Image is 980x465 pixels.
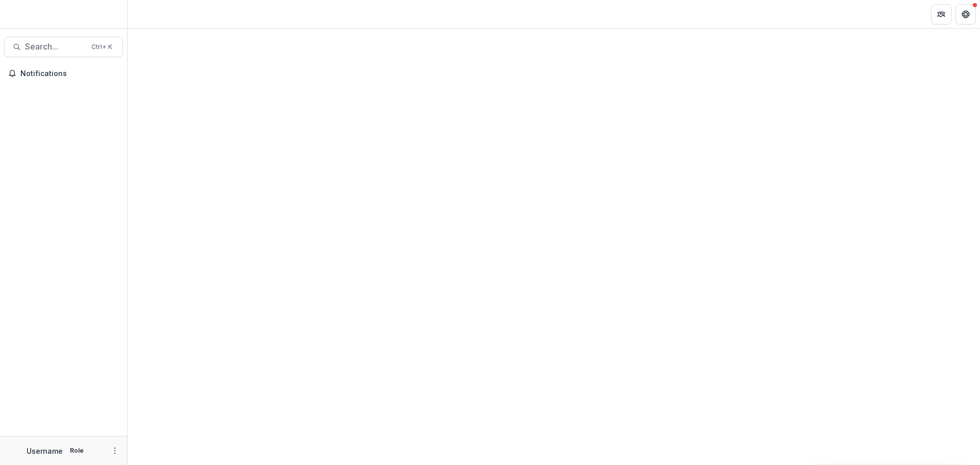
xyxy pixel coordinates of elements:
span: Search... [25,42,85,52]
button: Get Help [955,4,976,25]
div: Ctrl + K [89,41,114,53]
span: Notifications [20,69,119,78]
p: Role [67,446,87,455]
button: Search... [4,37,123,57]
nav: breadcrumb [132,7,175,21]
p: Username [27,446,63,456]
button: Notifications [4,65,123,82]
button: Partners [931,4,951,25]
button: More [109,445,121,457]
